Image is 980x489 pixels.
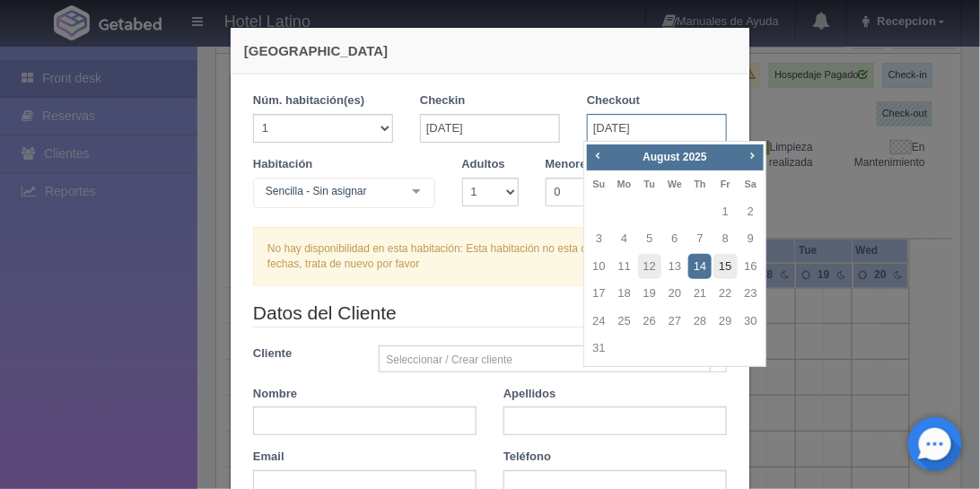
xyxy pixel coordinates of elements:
[253,449,284,466] label: Email
[713,254,737,280] a: 15
[253,156,312,173] label: Habitación
[721,179,731,189] span: Friday
[261,182,398,200] span: Sencilla - Sin asignar
[713,281,737,307] a: 22
[587,92,640,109] label: Checkout
[613,281,636,307] a: 18
[663,254,687,280] a: 13
[638,281,661,307] a: 19
[739,281,763,307] a: 23
[713,199,737,225] a: 1
[713,309,737,335] a: 29
[745,148,759,162] span: Next
[695,179,706,189] span: Thursday
[420,114,560,143] input: DD-MM-AAAA
[588,336,611,362] a: 31
[739,254,763,280] a: 16
[503,386,556,403] label: Apellidos
[253,386,297,403] label: Nombre
[387,346,704,373] span: Seleccionar / Crear cliente
[742,146,762,166] a: Next
[613,309,636,335] a: 25
[420,92,466,109] label: Checkin
[683,151,707,163] span: 2025
[588,281,611,307] a: 17
[663,226,687,252] a: 6
[588,309,611,335] a: 24
[745,179,757,189] span: Saturday
[588,254,611,280] a: 10
[688,309,712,335] a: 28
[643,151,679,163] span: August
[638,254,661,280] a: 12
[688,254,712,280] a: 14
[244,41,736,60] h4: [GEOGRAPHIC_DATA]
[668,179,682,189] span: Wednesday
[739,309,763,335] a: 30
[613,254,636,280] a: 11
[462,156,505,173] label: Adultos
[379,345,728,372] a: Seleccionar / Crear cliente
[644,179,655,189] span: Tuesday
[253,92,364,109] label: Núm. habitación(es)
[617,179,632,189] span: Monday
[589,146,608,166] a: Prev
[638,309,661,335] a: 26
[739,226,763,252] a: 9
[546,156,593,173] label: Menores
[688,281,712,307] a: 21
[638,226,661,252] a: 5
[663,309,687,335] a: 27
[713,226,737,252] a: 8
[253,300,727,327] legend: Datos del Cliente
[591,148,605,162] span: Prev
[503,449,551,466] label: Teléfono
[587,114,727,143] input: DD-MM-AAAA
[663,281,687,307] a: 20
[588,226,611,252] a: 3
[739,199,763,225] a: 2
[240,345,365,362] label: Cliente
[593,179,606,189] span: Sunday
[688,226,712,252] a: 7
[253,227,727,286] div: No hay disponibilidad en esta habitación: Esta habitación no esta disponible en el rango de fecha...
[613,226,636,252] a: 4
